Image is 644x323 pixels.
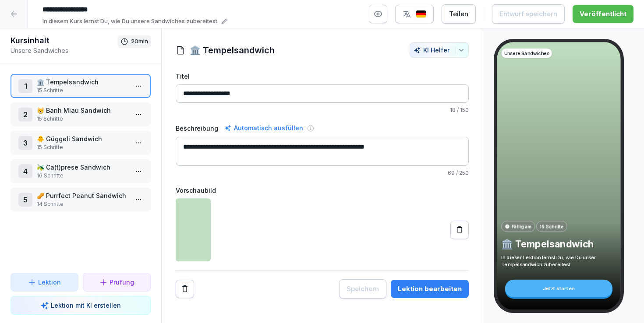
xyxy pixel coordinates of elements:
[347,284,379,294] div: Speichern
[391,280,469,298] button: Lektion bearbeiten
[11,159,151,183] div: 4🫒 Ca(t)prese Sandwich16 Schritte
[38,278,61,287] p: Lektion
[110,278,134,287] p: Prüfung
[449,9,468,19] div: Teilen
[176,280,194,298] button: Remove
[11,188,151,212] div: 5🥜 Purrfect Peanut Sandwich14 Schritte
[37,134,128,143] p: 🐥 Güggeli Sandwich
[11,35,118,46] h1: Kursinhalt
[51,301,121,310] p: Lektion mit KI erstellen
[18,193,32,207] div: 5
[11,102,151,126] div: 2😸 Banh Miau Sandwich15 Schritte
[504,50,549,56] p: Unsere Sandwiches
[416,10,426,18] img: de.svg
[18,164,32,178] div: 4
[505,280,612,297] div: Jetzt starten
[501,238,616,250] p: 🏛️ Tempelsandwich
[511,223,531,229] p: Fällig am
[176,186,469,195] label: Vorschaubild
[37,191,128,200] p: 🥜 Purrfect Peanut Sandwich
[176,72,469,81] label: Titel
[176,106,469,114] p: / 150
[18,79,32,93] div: 1
[223,123,305,133] div: Automatisch ausfüllen
[18,136,32,150] div: 3
[11,74,151,98] div: 1🏛️ Tempelsandwich15 Schritte
[492,4,565,24] button: Entwurf speichern
[450,107,456,113] span: 18
[37,87,128,94] p: 15 Schritte
[42,17,219,26] p: In diesem Kurs lernst Du, wie Du unsere Sandwiches zubereitest.
[11,131,151,155] div: 3🐥 Güggeli Sandwich15 Schritte
[37,115,128,123] p: 15 Schritte
[37,172,128,180] p: 16 Schritte
[573,5,633,23] button: Veröffentlicht
[539,223,563,229] p: 15 Schritte
[398,284,462,294] div: Lektion bearbeiten
[501,254,616,268] p: In dieser Lektion lernst Du, wie Du unser Tempelsandwich zubereitest.
[37,163,128,172] p: 🫒 Ca(t)prese Sandwich
[18,108,32,122] div: 2
[11,46,118,55] p: Unsere Sandwiches
[176,198,211,261] img: lifggwuv5y3ksz36lkd90kor.png
[448,170,455,176] span: 69
[176,169,469,177] p: / 250
[37,200,128,208] p: 14 Schritte
[580,9,626,19] div: Veröffentlicht
[176,124,218,133] label: Beschreibung
[37,77,128,87] p: 🏛️ Tempelsandwich
[442,4,476,24] button: Teilen
[410,42,469,58] button: KI Helfer
[83,273,151,292] button: Prüfung
[11,296,151,315] button: Lektion mit KI erstellen
[339,279,386,299] button: Speichern
[11,273,78,292] button: Lektion
[131,37,148,46] p: 20 min
[414,46,465,54] div: KI Helfer
[37,143,128,151] p: 15 Schritte
[37,106,128,115] p: 😸 Banh Miau Sandwich
[499,9,557,19] div: Entwurf speichern
[190,44,275,57] h1: 🏛️ Tempelsandwich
